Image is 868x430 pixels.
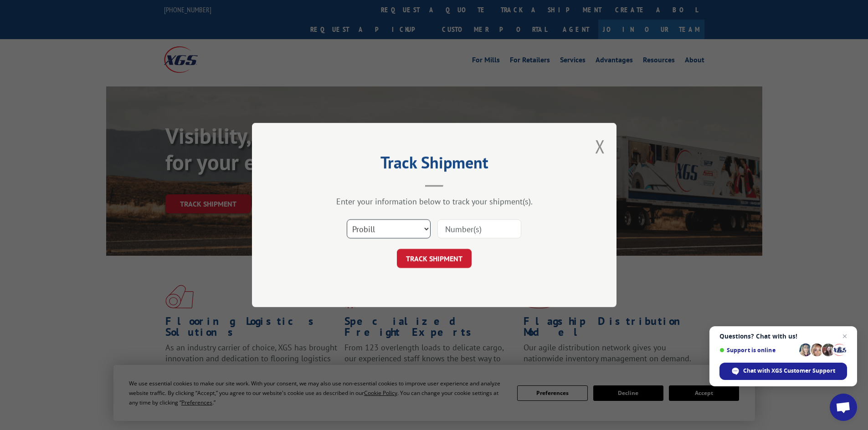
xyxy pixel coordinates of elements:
[743,367,835,375] span: Chat with XGS Customer Support
[719,333,847,340] span: Questions? Chat with us!
[839,331,850,342] span: Close chat
[298,196,571,207] div: Enter your information below to track your shipment(s).
[397,249,472,268] button: TRACK SHIPMENT
[830,394,857,421] div: Open chat
[437,219,521,238] input: Number(s)
[719,347,796,354] span: Support is online
[719,363,847,380] div: Chat with XGS Customer Support
[298,156,571,173] h2: Track Shipment
[595,134,605,158] button: Close modal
